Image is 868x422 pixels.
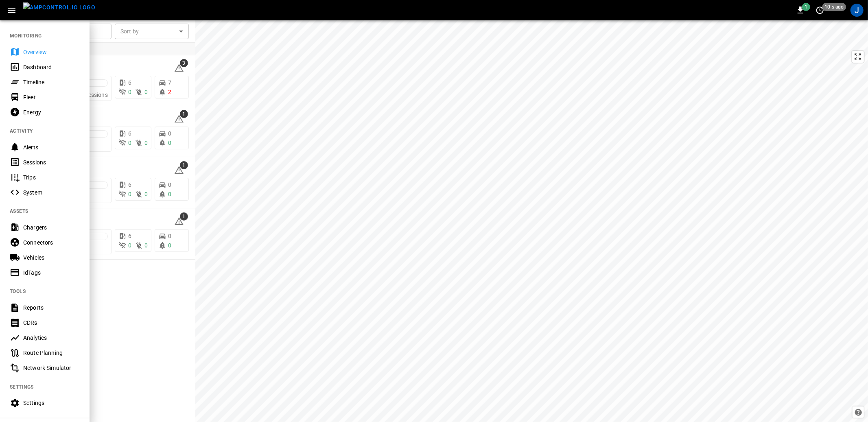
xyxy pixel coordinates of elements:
[23,238,80,247] div: Connectors
[23,319,80,327] div: CDRs
[23,173,80,181] div: Trips
[23,93,80,101] div: Fleet
[23,48,80,56] div: Overview
[23,349,80,357] div: Route Planning
[23,2,95,13] img: ampcontrol.io logo
[822,3,846,11] span: 10 s ago
[23,254,80,262] div: Vehicles
[23,143,80,151] div: Alerts
[851,4,864,17] div: profile-icon
[23,304,80,312] div: Reports
[23,399,80,407] div: Settings
[802,3,810,11] span: 1
[813,4,826,17] button: set refresh interval
[23,223,80,232] div: Chargers
[23,158,80,166] div: Sessions
[23,334,80,342] div: Analytics
[23,108,80,116] div: Energy
[23,188,80,197] div: System
[23,63,80,71] div: Dashboard
[23,78,80,86] div: Timeline
[23,364,80,372] div: Network Simulator
[23,269,80,277] div: IdTags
